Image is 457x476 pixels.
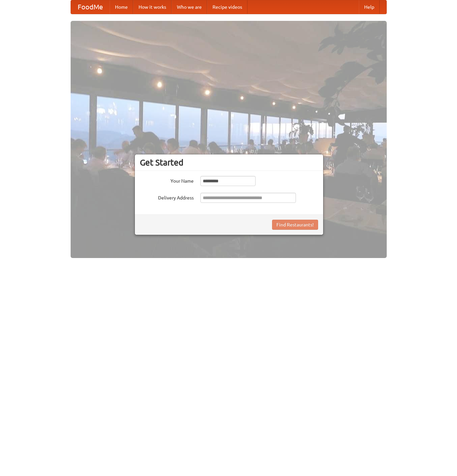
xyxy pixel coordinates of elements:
[207,0,247,14] a: Recipe videos
[140,193,194,201] label: Delivery Address
[359,0,380,14] a: Help
[140,176,194,184] label: Your Name
[272,220,318,230] button: Find Restaurants!
[110,0,133,14] a: Home
[71,0,110,14] a: FoodMe
[133,0,172,14] a: How it works
[172,0,207,14] a: Who we are
[140,157,318,168] h3: Get Started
